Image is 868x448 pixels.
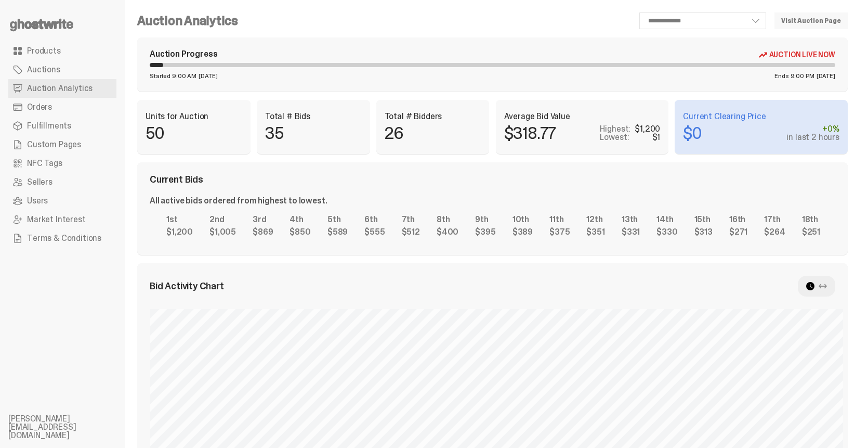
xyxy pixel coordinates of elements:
div: $351 [586,228,604,236]
p: Total # Bids [265,112,362,121]
p: Units for Auction [146,112,242,121]
a: Auctions [8,60,116,79]
div: $313 [694,228,713,236]
div: $869 [253,228,273,236]
a: Terms & Conditions [8,229,116,248]
a: Orders [8,98,116,117]
div: 5th [327,215,348,224]
div: 12th [586,215,604,224]
div: 8th [437,215,458,224]
div: $330 [656,228,677,236]
p: Current Clearing Price [683,112,839,121]
span: Users [27,197,48,205]
a: NFC Tags [8,154,116,173]
div: $512 [402,228,420,236]
span: Fulfillments [27,122,71,130]
span: Auction Analytics [27,84,93,93]
p: 26 [385,125,481,142]
div: $589 [327,228,348,236]
div: 1st [166,215,193,224]
span: Bid Activity Chart [150,281,224,291]
a: Sellers [8,173,116,191]
a: Auction Analytics [8,79,116,98]
div: $375 [549,228,570,236]
a: Users [8,191,116,210]
div: 17th [764,215,785,224]
div: 14th [656,215,677,224]
div: Auction Progress [150,50,217,59]
div: $331 [622,228,640,236]
span: Orders [27,103,52,111]
a: Fulfillments [8,117,116,135]
span: Custom Pages [27,140,81,149]
div: $389 [512,228,533,236]
p: $318.77 [504,125,556,142]
a: Visit Auction Page [774,12,848,29]
span: Auctions [27,66,60,74]
div: 7th [402,215,420,224]
p: Lowest: [600,133,629,142]
div: $1,200 [166,228,193,236]
span: Started 9:00 AM [150,73,196,79]
span: [DATE] [199,73,217,79]
p: 35 [265,125,362,142]
div: 10th [512,215,533,224]
span: Auction Live Now [769,50,835,59]
div: 9th [475,215,495,224]
div: +0% [786,125,839,133]
div: 6th [364,215,385,224]
p: 50 [146,125,242,142]
div: 11th [549,215,570,224]
p: $0 [683,125,702,142]
div: 13th [622,215,640,224]
div: $555 [364,228,385,236]
div: $850 [290,228,310,236]
span: NFC Tags [27,159,62,168]
li: [PERSON_NAME][EMAIL_ADDRESS][DOMAIN_NAME] [8,415,133,440]
div: All active bids ordered from highest to lowest. [150,197,327,205]
span: Ends 9:00 PM [774,73,814,79]
span: Market Interest [27,215,86,224]
span: Sellers [27,178,52,186]
div: 3rd [253,215,273,224]
div: $251 [802,228,820,236]
span: Terms & Conditions [27,234,101,242]
span: Current Bids [150,175,203,184]
div: 16th [729,215,747,224]
a: Market Interest [8,210,116,229]
div: $264 [764,228,785,236]
div: $1 [652,133,661,142]
div: 2nd [209,215,236,224]
div: 18th [802,215,820,224]
a: Products [8,42,116,60]
p: Highest: [600,125,630,133]
h4: Auction Analytics [137,15,238,27]
p: Average Bid Value [504,112,661,121]
p: Total # Bidders [385,112,481,121]
span: Products [27,47,61,55]
a: Custom Pages [8,135,116,154]
div: in last 2 hours [786,133,839,142]
span: [DATE] [817,73,835,79]
div: $1,200 [635,125,660,133]
div: 15th [694,215,713,224]
div: $395 [475,228,495,236]
div: 4th [290,215,310,224]
div: $271 [729,228,747,236]
div: $1,005 [209,228,236,236]
div: $400 [437,228,458,236]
